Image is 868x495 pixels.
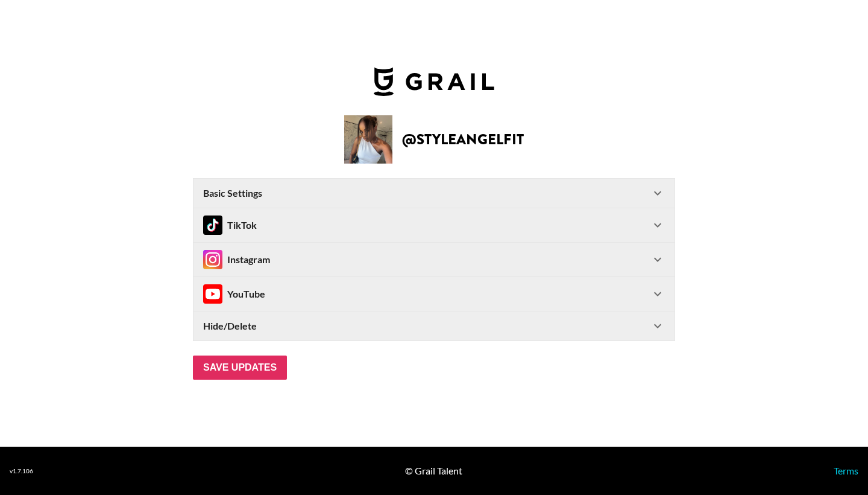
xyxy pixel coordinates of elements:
div: TikTokTikTok [193,208,675,242]
div: InstagramYouTube [193,277,675,311]
div: v 1.7.106 [10,467,33,475]
a: Terms [834,465,858,476]
img: Instagram [203,250,222,269]
img: Instagram [203,284,222,304]
div: YouTube [203,284,265,304]
div: TikTok [203,216,257,235]
div: Basic Settings [193,179,675,208]
input: Save Updates [193,356,287,380]
div: Instagram [203,250,270,269]
h2: @ styleangelfit [402,132,524,147]
strong: Basic Settings [203,187,262,199]
img: TikTok [203,216,222,235]
div: Hide/Delete [193,311,675,340]
img: Grail Talent Logo [374,67,494,96]
div: InstagramInstagram [193,243,675,276]
div: © Grail Talent [405,465,462,477]
strong: Hide/Delete [203,320,257,332]
img: Creator [344,115,392,164]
